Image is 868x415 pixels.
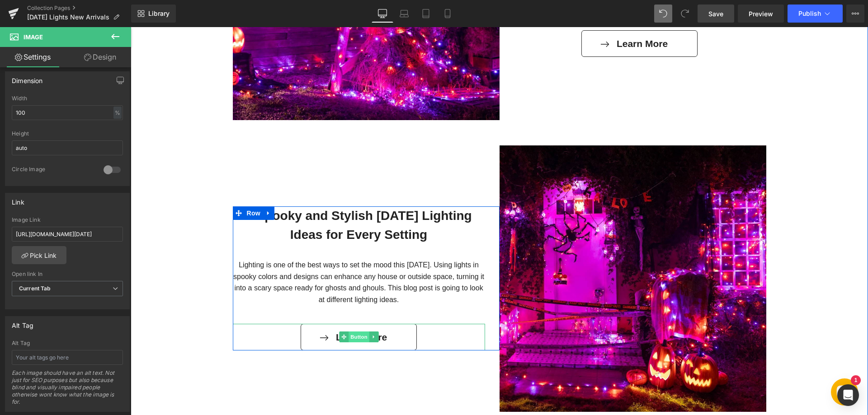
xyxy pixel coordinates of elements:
inbox-online-store-chat: Shopify online store chat [698,351,730,381]
a: New Library [131,5,176,23]
a: Tablet [415,5,437,23]
a: Collection Pages [27,5,131,12]
a: Pick Link [12,246,66,264]
a: Design [67,47,133,67]
div: Dimension [12,72,43,84]
a: Learn More [170,297,286,324]
a: Laptop [393,5,415,23]
a: Preview [738,5,784,23]
div: Height [12,131,123,137]
input: auto [12,140,123,155]
div: Alt Tag [12,317,33,329]
div: Circle Image [12,166,94,175]
div: Alt Tag [12,340,123,346]
input: auto [12,105,123,120]
a: Expand / Collapse [238,304,248,315]
span: Row [114,179,132,193]
span: Publish [798,10,821,17]
div: Image Link [12,217,123,223]
div: Open Intercom Messenger [837,384,859,406]
span: Learn More [205,305,256,315]
div: Each image should have an alt text. Not just for SEO purposes but also because blind and visually... [12,369,123,411]
a: Desktop [372,5,393,23]
button: More [846,5,864,23]
a: Mobile [437,5,458,23]
input: Your alt tags go here [12,350,123,365]
a: Expand / Collapse [132,179,144,193]
iframe: To enrich screen reader interactions, please activate Accessibility in Grammarly extension settings [131,27,868,415]
b: Current Tab [19,285,51,292]
span: Save [708,9,723,19]
div: Open link In [12,271,123,277]
span: Library [148,9,170,18]
span: Preview [749,9,773,19]
span: Image [24,33,43,41]
div: % [113,107,122,119]
button: Publish [788,5,843,23]
input: https://your-shop.myshopify.com [12,227,123,242]
button: Undo [654,5,672,23]
span: [DATE] Lights New Arrivals [27,14,109,21]
div: Link [12,193,24,206]
button: Redo [676,5,694,23]
span: Button [218,304,239,315]
div: Width [12,95,123,102]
